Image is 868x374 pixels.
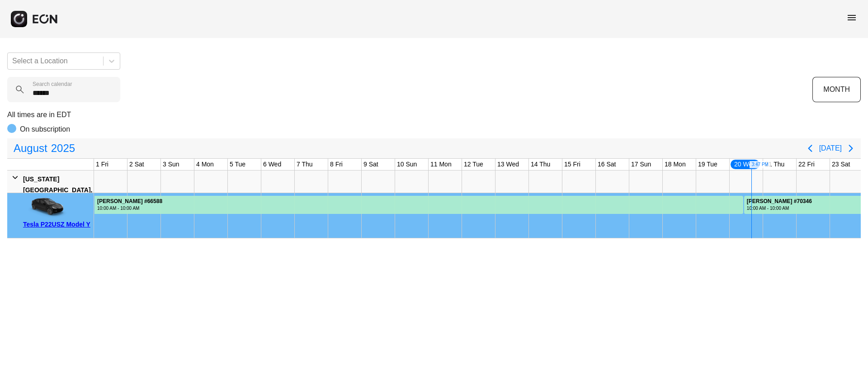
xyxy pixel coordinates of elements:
div: 22 Fri [797,159,816,170]
span: 2025 [49,139,77,157]
div: 12 Tue [462,159,485,170]
div: 5 Tue [228,159,247,170]
div: Tesla P22USZ Model Y [23,219,90,230]
div: 23 Sat [830,159,852,170]
button: August2025 [8,139,80,157]
div: 3 Sun [161,159,181,170]
button: MONTH [812,77,861,102]
div: 8 Fri [328,159,344,170]
div: 18 Mon [663,159,688,170]
div: 10:00 AM - 10:00 AM [97,205,162,212]
p: All times are in EDT [7,109,861,120]
div: 15 Fri [562,159,582,170]
div: [PERSON_NAME] #66588 [97,198,162,205]
div: 17 Sun [629,159,653,170]
div: 9 Sat [362,159,380,170]
button: Next page [842,139,860,157]
div: 21 Thu [763,159,786,170]
div: 11 Mon [429,159,453,170]
div: 20 Wed [730,159,760,170]
div: 14 Thu [529,159,552,170]
span: menu [846,12,857,23]
div: 1 Fri [94,159,110,170]
img: car [23,196,68,219]
div: 4 Mon [194,159,216,170]
div: 19 Tue [696,159,719,170]
div: 10:00 AM - 10:00 AM [747,205,812,212]
div: 7 Thu [295,159,315,170]
div: [US_STATE][GEOGRAPHIC_DATA], [GEOGRAPHIC_DATA] [23,174,92,206]
span: August [12,139,49,157]
div: 10 Sun [395,159,419,170]
div: 16 Sat [596,159,618,170]
div: 13 Wed [495,159,521,170]
div: [PERSON_NAME] #70346 [747,198,812,205]
button: Previous page [801,139,819,157]
div: 2 Sat [127,159,146,170]
p: On subscription [20,124,70,135]
label: Search calendar [33,80,72,88]
div: Rented for 30 days by Vichniakov Kristina Current status is rental [94,193,744,214]
button: [DATE] [819,140,842,156]
div: 6 Wed [261,159,283,170]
